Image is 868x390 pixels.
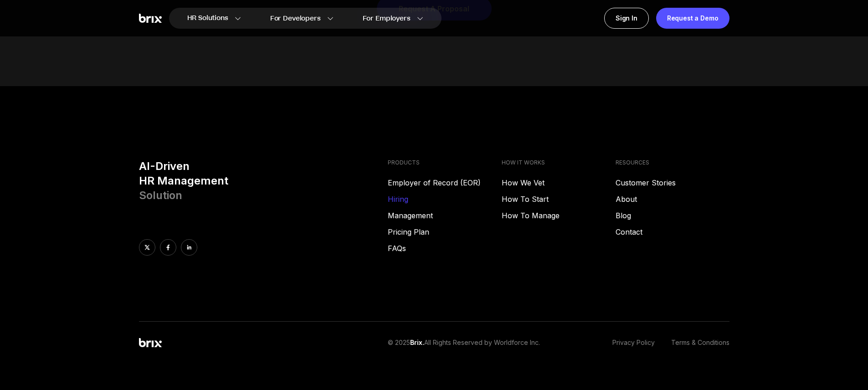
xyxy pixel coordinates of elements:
a: Terms & Conditions [671,338,729,348]
a: About [616,194,729,205]
h4: RESOURCES [616,159,729,166]
a: Hiring [388,194,502,205]
span: Solution [139,189,182,202]
a: Management [388,210,502,221]
a: Contact [616,226,729,237]
a: Privacy Policy [612,338,655,348]
a: Customer Stories [616,177,729,188]
a: Employer of Record (EOR) [388,177,502,188]
a: Pricing Plan [388,226,502,237]
h4: HOW IT WORKS [502,159,616,166]
a: How To Start [502,194,616,205]
p: © 2025 All Rights Reserved by Worldforce Inc. [388,338,540,348]
h3: AI-Driven HR Management [139,159,381,203]
a: Sign In [604,8,649,29]
a: How To Manage [502,210,616,221]
a: FAQs [388,243,502,254]
span: For Developers [270,14,321,23]
span: HR Solutions [187,11,228,26]
a: Request a Demo [656,8,729,29]
img: Brix Logo [139,338,162,348]
span: For Employers [363,14,411,23]
img: Brix Logo [139,14,162,23]
a: Blog [616,210,729,221]
h4: PRODUCTS [388,159,502,166]
a: How We Vet [502,177,616,188]
span: Brix. [410,339,424,346]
